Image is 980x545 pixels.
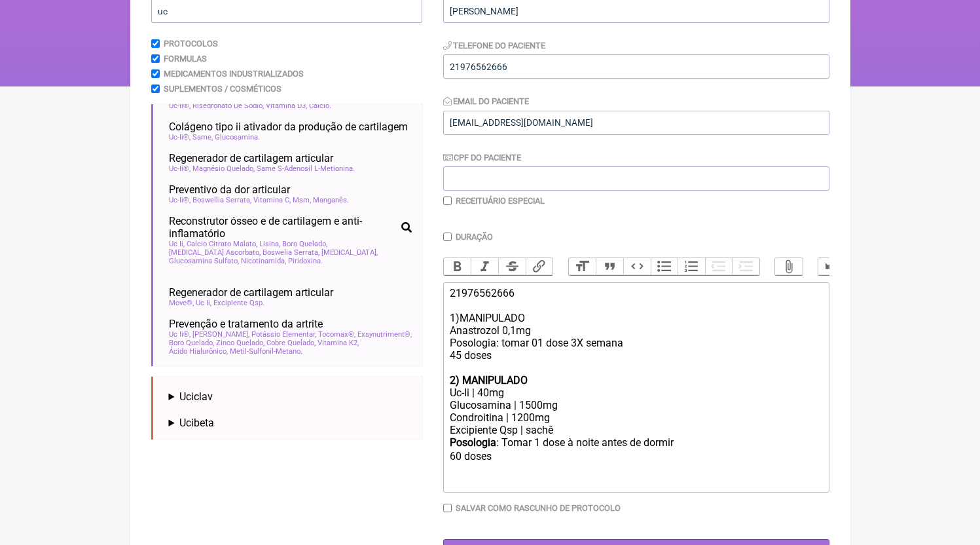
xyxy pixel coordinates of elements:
[818,258,846,275] button: Undo
[450,436,496,449] strong: Posologia
[215,133,260,141] span: Glucosamina
[313,196,349,204] span: Manganês
[169,240,185,248] span: Uc Ii
[169,347,228,356] span: Ácido Hialurônico
[309,102,331,110] span: Cálcio
[164,54,207,64] label: Formulas
[169,102,191,110] span: Uc-Ii®
[732,258,759,275] button: Increase Level
[450,287,822,374] div: 21976562666 1)MANIPULADO Anastrozol 0,1mg Posologia: tomar 01 dose 3X semana 45 doses
[471,258,498,275] button: Italic
[450,374,528,386] strong: 2) MANIPULADO
[266,102,307,110] span: Vitamina D3
[196,299,211,307] span: Uc Ii
[216,339,264,347] span: Zinco Quelado
[169,121,408,133] span: Colágeno tipo ii ativador da produção de cartilagem
[179,390,213,403] span: Uciclav
[498,258,526,275] button: Strikethrough
[623,258,651,275] button: Code
[169,215,396,240] span: Reconstrutor ósseo e de cartilagem e anti-inflamatório
[169,339,214,347] span: Boro Quelado
[169,417,412,429] summary: Ucibeta
[230,347,302,356] span: Metil-Sulfonil-Metano
[705,258,733,275] button: Decrease Level
[443,41,546,50] label: Telefone do Paciente
[192,330,249,339] span: [PERSON_NAME]
[318,339,359,347] span: Vitamina K2
[450,436,822,487] div: : Tomar 1 dose à noite antes de dormir ㅤ 60 doses
[192,133,213,141] span: Same
[450,424,822,436] div: Excipiente Qsp | sachê
[263,248,319,257] span: Boswelia Serrata
[213,299,264,307] span: Excipiente Qsp
[169,257,239,265] span: Glucosamina Sulfato
[450,399,822,411] div: Glucosamina | 1500mg
[321,248,378,257] span: [MEDICAL_DATA]
[164,84,281,94] label: Suplementos / Cosméticos
[293,196,311,204] span: Msm
[450,411,822,424] div: Condroitina | 1200mg
[164,69,304,79] label: Medicamentos Industrializados
[169,196,191,204] span: Uc-Ii®
[266,339,316,347] span: Cobre Quelado
[318,330,355,339] span: Tocomax®
[169,248,261,257] span: [MEDICAL_DATA] Ascorbato
[179,417,214,429] span: Ucibeta
[569,258,596,275] button: Heading
[357,330,412,339] span: Exsynutriment®
[187,240,257,248] span: Calcio Citrato Malato
[526,258,553,275] button: Link
[169,390,412,403] summary: Uciclav
[169,183,290,196] span: Preventivo da dor articular
[169,133,191,141] span: Uc-Ii®
[775,258,803,275] button: Attach Files
[443,153,522,162] label: CPF do Paciente
[192,196,251,204] span: Boswellia Serrata
[456,503,621,513] label: Salvar como rascunho de Protocolo
[169,299,194,307] span: Move®
[169,318,323,330] span: Prevenção e tratamento da artrite
[241,257,286,265] span: Nicotinamida
[450,386,822,399] div: Uc-Ii | 40mg
[257,164,355,173] span: Same S-Adenosil L-Metionina
[164,39,218,48] label: Protocolos
[444,258,471,275] button: Bold
[192,164,255,173] span: Magnésio Quelado
[443,96,530,106] label: Email do Paciente
[596,258,623,275] button: Quote
[282,240,327,248] span: Boro Quelado
[192,102,264,110] span: Risedronato De Sódio
[169,152,333,164] span: Regenerador de cartilagem articular
[678,258,705,275] button: Numbers
[251,330,316,339] span: Potássio Elementar
[259,240,280,248] span: Lisina
[456,232,493,242] label: Duração
[169,330,191,339] span: Uc Ii®
[169,164,191,173] span: Uc-Ii®
[456,196,545,206] label: Receituário Especial
[253,196,291,204] span: Vitamina C
[288,257,323,265] span: Piridoxina
[651,258,678,275] button: Bullets
[169,286,333,299] span: Regenerador de cartilagem articular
